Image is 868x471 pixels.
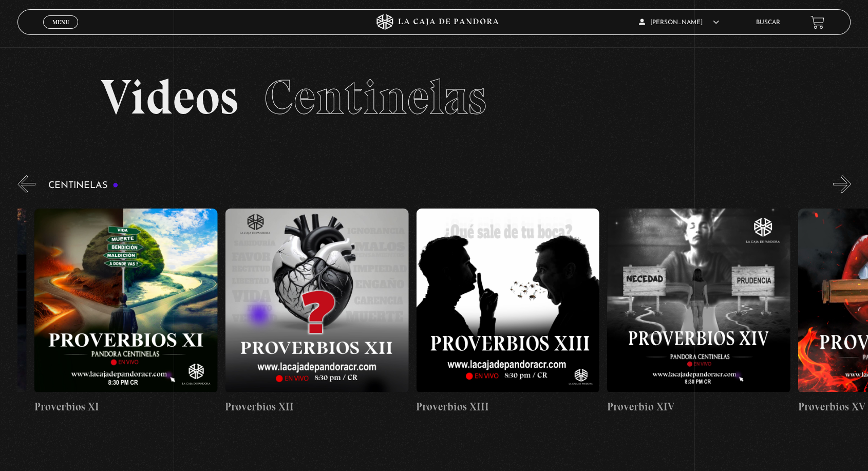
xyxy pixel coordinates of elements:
[17,175,35,193] button: Previous
[756,20,780,26] a: Buscar
[264,68,486,126] span: Centinelas
[833,175,851,193] button: Next
[48,181,119,191] h3: Centinelas
[34,399,218,415] h4: Proverbios XI
[810,15,824,29] a: View your shopping cart
[225,201,409,423] a: Proverbios XII
[225,399,409,415] h4: Proverbios XII
[638,20,719,26] span: [PERSON_NAME]
[101,73,767,122] h2: Videos
[607,399,790,415] h4: Proverbio XIV
[607,201,790,423] a: Proverbio XIV
[52,19,69,25] span: Menu
[417,201,600,423] a: Proverbios XIII
[417,399,600,415] h4: Proverbios XIII
[49,28,73,35] span: Cerrar
[34,201,218,423] a: Proverbios XI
